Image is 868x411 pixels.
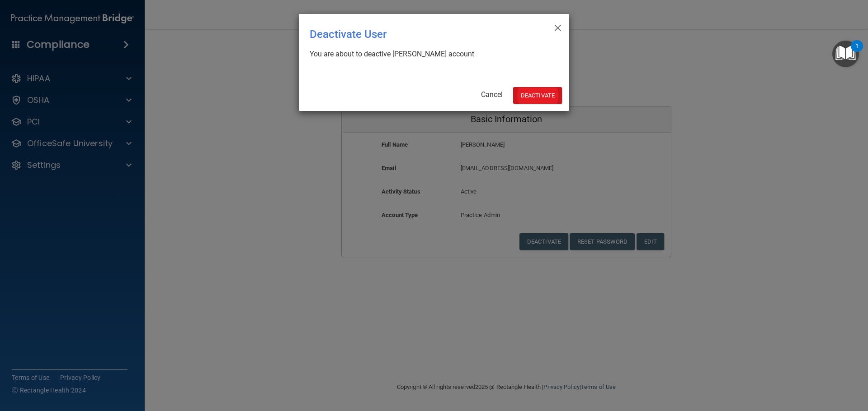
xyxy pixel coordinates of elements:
[554,18,562,36] span: ×
[310,21,521,47] div: Deactivate User
[481,90,503,99] a: Cancel
[855,46,859,58] div: 1
[832,41,859,67] button: Open Resource Center, 1 new notification
[310,49,551,59] div: You are about to deactive [PERSON_NAME] account
[513,87,562,104] button: Deactivate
